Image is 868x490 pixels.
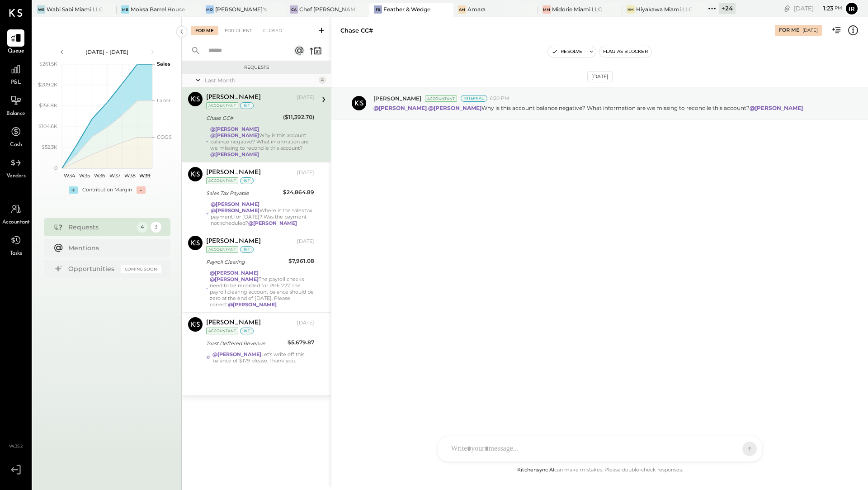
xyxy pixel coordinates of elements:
div: Mo [206,5,214,14]
span: [PERSON_NAME] [373,95,421,102]
div: [DATE] [297,94,314,101]
strong: @[PERSON_NAME] [248,220,297,226]
button: Resolve [548,46,586,57]
div: CA [290,5,298,14]
div: Accountant [425,95,457,102]
div: [DATE] - [DATE] [69,48,146,56]
strong: @[PERSON_NAME] [228,301,277,308]
strong: @[PERSON_NAME] [210,126,259,132]
span: Cash [10,141,22,149]
div: [PERSON_NAME] [206,237,261,246]
div: copy link [783,4,792,13]
div: Coming Soon [121,265,161,273]
strong: @[PERSON_NAME] [211,207,259,214]
a: P&L [0,61,31,87]
div: Payroll Clearing [206,257,286,266]
text: $261.5K [39,61,57,67]
div: Internal [461,95,487,102]
a: Queue [0,29,31,56]
strong: @[PERSON_NAME] [428,105,481,111]
div: Accountant [206,328,238,334]
p: Why is this account balance negative? What information are we missing to reconcile this account? [373,104,804,112]
a: Accountant [0,200,31,227]
div: Contribution Margin [82,186,132,194]
div: HM [627,5,635,14]
text: W38 [124,172,135,179]
div: Last Month [205,76,316,84]
button: Ir [844,1,859,16]
div: [PERSON_NAME] [206,93,261,102]
div: For Me [191,26,218,35]
text: 0 [54,165,57,171]
strong: @[PERSON_NAME] [210,276,259,282]
span: Queue [8,48,24,56]
div: WS [37,5,45,14]
div: 4 [137,222,148,233]
div: Accountant [206,102,238,109]
div: Where is the sales tax payment for [DATE]? Was the payment not scheduled? [211,201,314,226]
a: Balance [0,92,31,118]
text: $209.2K [38,81,57,88]
span: Vendors [6,172,26,181]
div: Chase CC# [206,114,280,123]
div: Midorie Miami LLC [552,5,602,13]
div: ($11,392.70) [283,113,314,122]
text: W36 [94,172,105,179]
div: 3 [151,222,161,233]
div: [DATE] [587,71,613,82]
div: 4 [319,76,326,84]
div: + 24 [719,3,736,14]
span: Accountant [2,219,30,227]
div: [PERSON_NAME] [206,168,261,177]
div: Sales Tax Payable [206,189,280,198]
span: Tasks [10,250,22,258]
div: int [240,102,254,109]
strong: @[PERSON_NAME] [210,132,259,138]
span: Balance [6,110,25,118]
div: Closed [259,26,287,35]
div: Let's write off this balance of $179 please. Thank you. [212,351,314,364]
text: $52.3K [42,144,57,150]
a: Tasks [0,232,31,258]
div: [PERSON_NAME] [206,319,261,328]
div: [DATE] [297,319,314,327]
strong: @[PERSON_NAME] [750,105,803,111]
div: int [240,328,254,334]
div: Accountant [206,177,238,184]
div: [DATE] [297,238,314,245]
div: [PERSON_NAME]'s [215,5,267,13]
div: $24,864.89 [283,188,314,197]
div: [DATE] [802,27,818,33]
strong: @[PERSON_NAME] [211,201,259,207]
div: Feather & Wedge [383,5,430,13]
text: $156.9K [39,102,57,109]
div: MM [542,5,551,14]
div: [DATE] [794,4,842,13]
text: Labor [157,97,170,104]
div: - [137,186,146,194]
div: int [240,246,254,253]
div: Toast Deffered Revenue [206,339,285,348]
div: Requests [186,64,326,71]
text: COGS [157,134,172,140]
span: 6:20 PM [490,95,509,102]
div: Opportunities [68,264,116,273]
div: Wabi Sabi Miami LLC [47,5,103,13]
div: F& [374,5,382,14]
text: W39 [139,172,150,179]
div: Requests [68,223,132,232]
div: int [240,177,254,184]
a: Cash [0,123,31,149]
strong: @[PERSON_NAME] [212,351,261,357]
div: For Client [220,26,257,35]
div: $5,679.87 [288,338,314,347]
strong: @[PERSON_NAME] [373,105,427,111]
strong: @[PERSON_NAME] [210,151,259,157]
div: $7,961.08 [288,257,314,266]
text: Sales [157,61,170,67]
div: + [69,186,78,194]
div: Accountant [206,246,238,253]
div: Amara [467,5,486,13]
button: Flag as Blocker [599,46,651,57]
span: P&L [11,79,21,87]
